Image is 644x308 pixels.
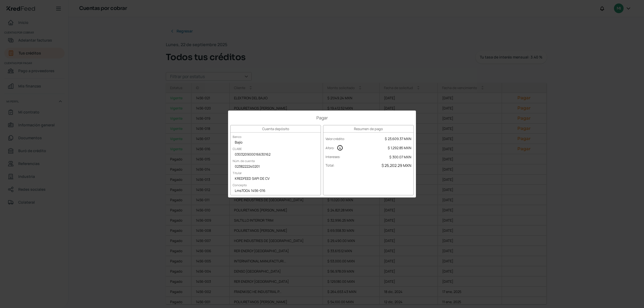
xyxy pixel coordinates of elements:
div: 0238222240201 [230,163,321,171]
h3: Cuenta depósito [230,125,321,133]
label: Total : [325,163,335,168]
span: $ 300.07 MXN [389,155,411,159]
div: Lms7OG4 1456-016 [230,187,321,195]
h3: Resumen de pago [323,125,414,133]
label: Valor crédito : [325,137,345,141]
label: Intereses : [325,155,341,159]
label: Titular [230,169,244,177]
label: Concepto [230,181,249,189]
span: $ 25,202.29 MXN [382,163,411,168]
span: $ 1,292.85 MXN [388,145,411,150]
span: $ 23,609.37 MXN [385,136,411,141]
label: CLABE [230,145,244,153]
label: Aforo : [325,146,335,150]
div: KREDFEED SAPI DE CV [230,175,321,183]
div: Bajío [230,139,321,147]
label: Banco [230,133,244,141]
label: Núm. de cuenta [230,157,257,165]
div: 030320900016630162 [230,151,321,159]
h1: Pagar [230,115,414,121]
